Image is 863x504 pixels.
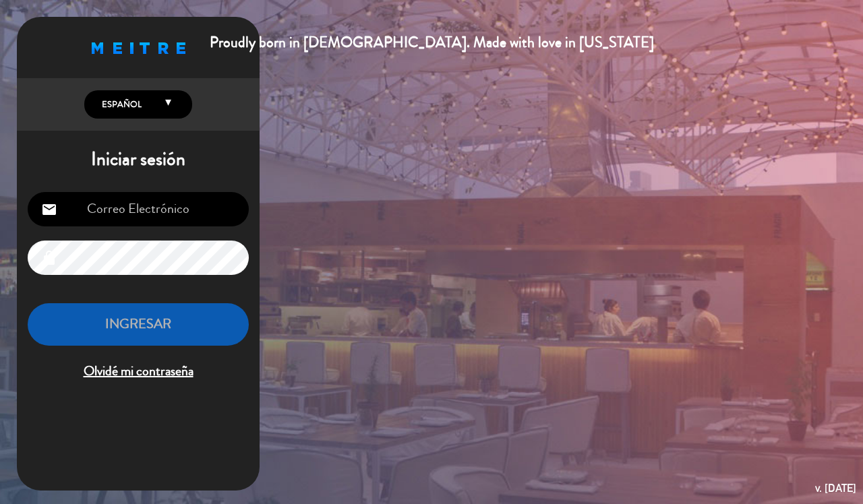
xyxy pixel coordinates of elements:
i: lock [41,250,57,266]
input: Correo Electrónico [28,192,249,226]
div: v. [DATE] [815,479,856,497]
button: INGRESAR [28,303,249,346]
span: Olvidé mi contraseña [28,360,249,383]
span: Español [98,98,142,111]
i: email [41,201,57,218]
h1: Iniciar sesión [17,148,260,171]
